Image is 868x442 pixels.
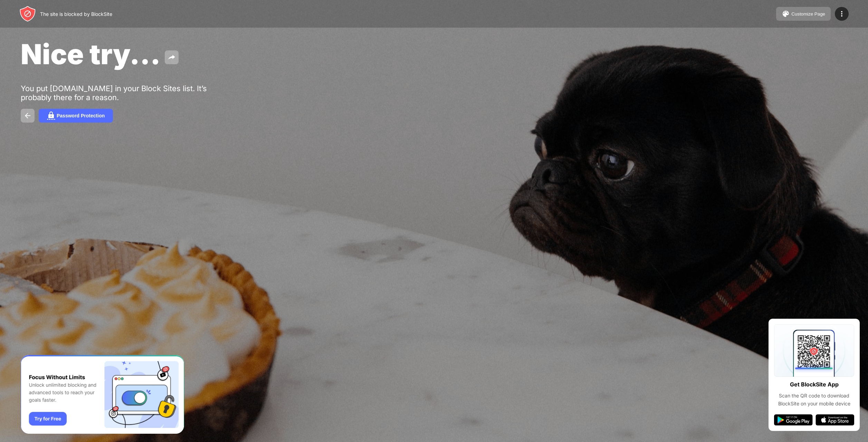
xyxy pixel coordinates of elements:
[774,324,854,377] img: qrcode.svg
[19,6,36,22] img: header-logo.svg
[39,109,113,123] button: Password Protection
[790,379,839,390] div: Get BlockSite App
[774,392,854,407] div: Scan the QR code to download BlockSite on your mobile device
[23,112,32,120] img: back.svg
[791,11,825,17] div: Customize Page
[21,355,184,434] iframe: Banner
[168,53,176,61] img: share.svg
[47,112,55,120] img: password.svg
[838,10,846,18] img: menu-icon.svg
[40,11,112,17] div: The site is blocked by BlockSite
[815,414,854,425] img: app-store.svg
[774,414,813,425] img: google-play.svg
[776,7,831,21] button: Customize Page
[21,84,234,102] div: You put [DOMAIN_NAME] in your Block Sites list. It’s probably there for a reason.
[21,37,161,71] span: Nice try...
[782,10,790,18] img: pallet.svg
[57,113,105,118] div: Password Protection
